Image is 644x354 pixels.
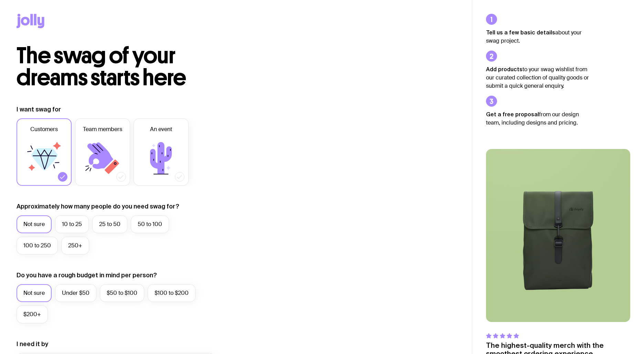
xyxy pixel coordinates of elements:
[486,65,589,90] p: to your swag wishlist from our curated collection of quality goods or submit a quick general enqu...
[17,340,48,348] label: I need it by
[150,125,172,133] span: An event
[55,284,96,302] label: Under $50
[100,284,144,302] label: $50 to $100
[486,110,589,127] p: from our design team, including designs and pricing.
[83,125,122,133] span: Team members
[17,237,58,255] label: 100 to 250
[30,125,58,133] span: Customers
[17,105,61,114] label: I want swag for
[148,284,196,302] label: $100 to $200
[486,29,555,35] strong: Tell us a few basic details
[131,215,169,233] label: 50 to 100
[17,271,157,279] label: Do you have a rough budget in mind per person?
[17,202,179,211] label: Approximately how many people do you need swag for?
[61,237,89,255] label: 250+
[17,284,52,302] label: Not sure
[17,215,52,233] label: Not sure
[17,42,186,91] span: The swag of your dreams starts here
[486,28,589,45] p: about your swag project.
[55,215,89,233] label: 10 to 25
[92,215,127,233] label: 25 to 50
[17,305,48,323] label: $200+
[486,111,539,117] strong: Get a free proposal
[486,66,522,72] strong: Add products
